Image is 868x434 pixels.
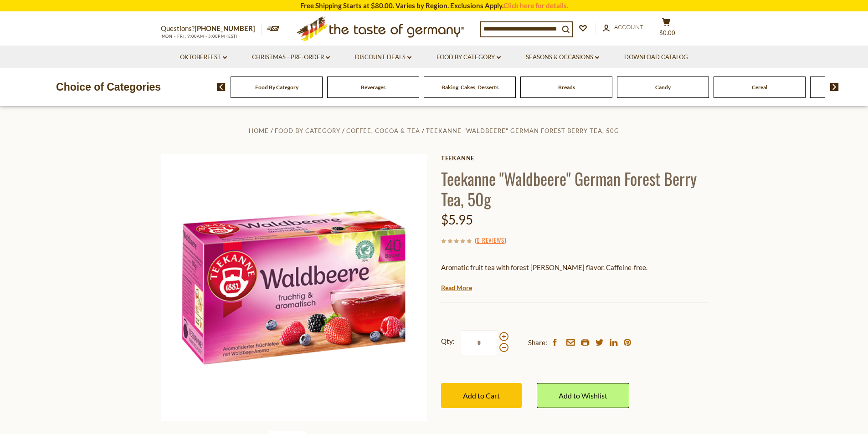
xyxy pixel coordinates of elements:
[161,34,238,39] span: MON - FRI, 9:00AM - 5:00PM (EST)
[441,336,455,347] strong: Qty:
[252,52,330,62] a: Christmas - PRE-ORDER
[526,52,599,62] a: Seasons & Occasions
[161,154,427,421] img: Teekanne Waldbeere
[195,24,255,32] a: [PHONE_NUMBER]
[624,52,688,62] a: Download Catalog
[655,84,671,91] a: Candy
[217,83,226,91] img: previous arrow
[441,262,708,273] p: Aromatic fruit tea with forest [PERSON_NAME] flavor. Caffeine-free.
[830,83,839,91] img: next arrow
[346,127,420,134] a: Coffee, Cocoa & Tea
[752,84,767,91] a: Cereal
[537,383,629,408] a: Add to Wishlist
[603,22,643,32] a: Account
[653,18,680,41] button: $0.00
[361,84,385,91] a: Beverages
[461,330,498,355] input: Qty:
[161,23,262,35] p: Questions?
[441,154,708,162] a: Teekanne
[275,127,340,134] a: Food By Category
[441,383,522,408] button: Add to Cart
[437,52,501,62] a: Food By Category
[249,127,269,134] a: Home
[442,84,498,91] a: Baking, Cakes, Desserts
[180,52,227,62] a: Oktoberfest
[503,1,568,10] a: Click here for details.
[614,23,643,31] span: Account
[475,235,506,245] span: ( )
[355,52,411,62] a: Discount Deals
[463,391,500,400] span: Add to Cart
[477,235,504,245] a: 0 Reviews
[441,168,708,209] h1: Teekanne "Waldbeere" German Forest Berry Tea, 50g
[255,84,298,91] a: Food By Category
[659,29,675,36] span: $0.00
[558,84,575,91] a: Breads
[441,283,472,292] a: Read More
[426,127,619,134] a: Teekanne "Waldbeere" German Forest Berry Tea, 50g
[528,337,547,348] span: Share:
[441,212,473,227] span: $5.95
